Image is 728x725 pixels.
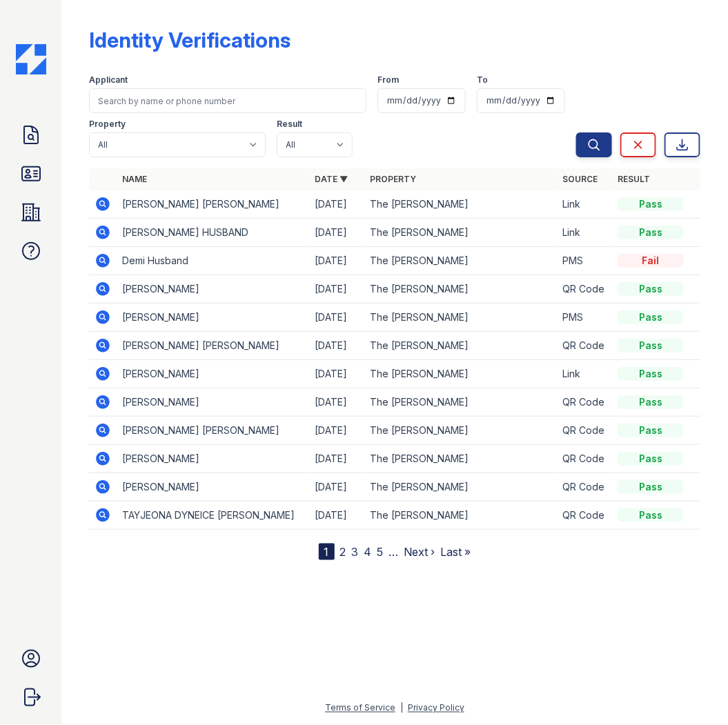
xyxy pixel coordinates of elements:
[557,304,612,332] td: PMS
[618,282,684,296] div: Pass
[117,445,309,473] td: [PERSON_NAME]
[364,388,557,417] td: The [PERSON_NAME]
[618,395,684,409] div: Pass
[117,247,309,275] td: Demi Husband
[408,703,464,713] a: Privacy Policy
[364,501,557,530] td: The [PERSON_NAME]
[117,417,309,445] td: [PERSON_NAME] [PERSON_NAME]
[364,360,557,388] td: The [PERSON_NAME]
[364,275,557,304] td: The [PERSON_NAME]
[122,174,147,184] a: Name
[309,247,364,275] td: [DATE]
[309,473,364,501] td: [DATE]
[557,247,612,275] td: PMS
[352,545,359,559] a: 3
[315,174,348,184] a: Date ▼
[618,254,684,268] div: Fail
[557,501,612,530] td: QR Code
[377,75,399,86] label: From
[364,473,557,501] td: The [PERSON_NAME]
[618,367,684,381] div: Pass
[557,388,612,417] td: QR Code
[618,197,684,211] div: Pass
[16,44,46,75] img: CE_Icon_Blue-c292c112584629df590d857e76928e9f676e5b41ef8f769ba2f05ee15b207248.png
[309,275,364,304] td: [DATE]
[618,174,650,184] a: Result
[557,332,612,360] td: QR Code
[618,508,684,522] div: Pass
[364,247,557,275] td: The [PERSON_NAME]
[117,388,309,417] td: [PERSON_NAME]
[557,360,612,388] td: Link
[319,544,335,560] div: 1
[309,388,364,417] td: [DATE]
[404,545,435,559] a: Next ›
[557,417,612,445] td: QR Code
[370,174,416,184] a: Property
[618,310,684,324] div: Pass
[309,417,364,445] td: [DATE]
[364,332,557,360] td: The [PERSON_NAME]
[117,304,309,332] td: [PERSON_NAME]
[89,75,128,86] label: Applicant
[89,88,366,113] input: Search by name or phone number
[364,190,557,219] td: The [PERSON_NAME]
[117,501,309,530] td: TAYJEONA DYNEICE [PERSON_NAME]
[557,275,612,304] td: QR Code
[377,545,384,559] a: 5
[309,219,364,247] td: [DATE]
[309,360,364,388] td: [DATE]
[400,703,403,713] div: |
[441,545,471,559] a: Last »
[364,445,557,473] td: The [PERSON_NAME]
[618,452,684,466] div: Pass
[364,219,557,247] td: The [PERSON_NAME]
[117,275,309,304] td: [PERSON_NAME]
[562,174,598,184] a: Source
[557,190,612,219] td: Link
[618,424,684,437] div: Pass
[309,190,364,219] td: [DATE]
[309,501,364,530] td: [DATE]
[364,304,557,332] td: The [PERSON_NAME]
[364,545,372,559] a: 4
[89,28,291,52] div: Identity Verifications
[389,544,399,560] span: …
[557,473,612,501] td: QR Code
[618,480,684,494] div: Pass
[309,332,364,360] td: [DATE]
[117,219,309,247] td: [PERSON_NAME] HUSBAND
[618,226,684,239] div: Pass
[557,445,612,473] td: QR Code
[309,445,364,473] td: [DATE]
[89,119,126,130] label: Property
[340,545,346,559] a: 2
[117,473,309,501] td: [PERSON_NAME]
[117,190,309,219] td: [PERSON_NAME] [PERSON_NAME]
[618,339,684,352] div: Pass
[117,332,309,360] td: [PERSON_NAME] [PERSON_NAME]
[325,703,395,713] a: Terms of Service
[309,304,364,332] td: [DATE]
[117,360,309,388] td: [PERSON_NAME]
[364,417,557,445] td: The [PERSON_NAME]
[277,119,302,130] label: Result
[557,219,612,247] td: Link
[477,75,488,86] label: To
